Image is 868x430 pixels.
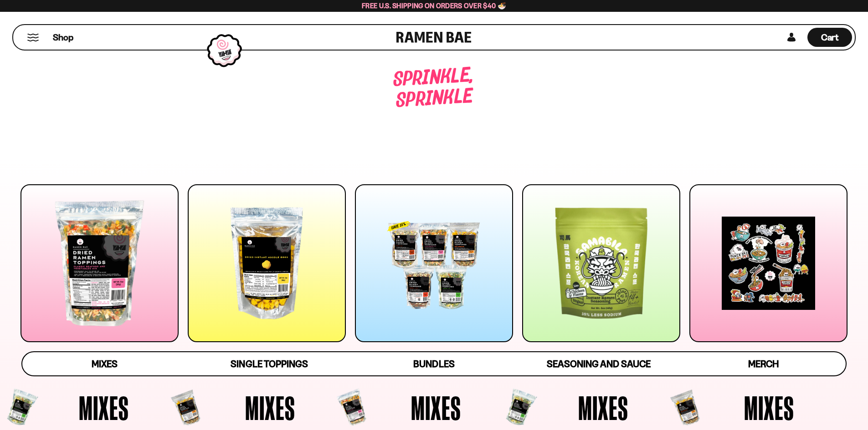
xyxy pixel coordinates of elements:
button: Mobile Menu Trigger [27,34,39,41]
a: Shop [53,28,73,47]
span: Mixes [92,358,118,369]
span: Free U.S. Shipping on Orders over $40 🍜 [362,1,506,10]
span: Mixes [245,391,295,425]
span: Single Toppings [231,358,308,369]
span: Shop [53,31,73,44]
span: Bundles [413,358,454,369]
a: Mixes [22,352,187,375]
span: Cart [821,32,839,43]
div: Cart [807,25,852,50]
span: Mixes [578,391,628,425]
a: Merch [681,352,846,375]
span: Mixes [79,391,129,425]
a: Single Toppings [187,352,351,375]
span: Seasoning and Sauce [547,358,650,369]
a: Seasoning and Sauce [516,352,681,375]
span: Mixes [411,391,461,425]
span: Mixes [744,391,794,425]
span: Merch [748,358,779,369]
a: Bundles [352,352,516,375]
